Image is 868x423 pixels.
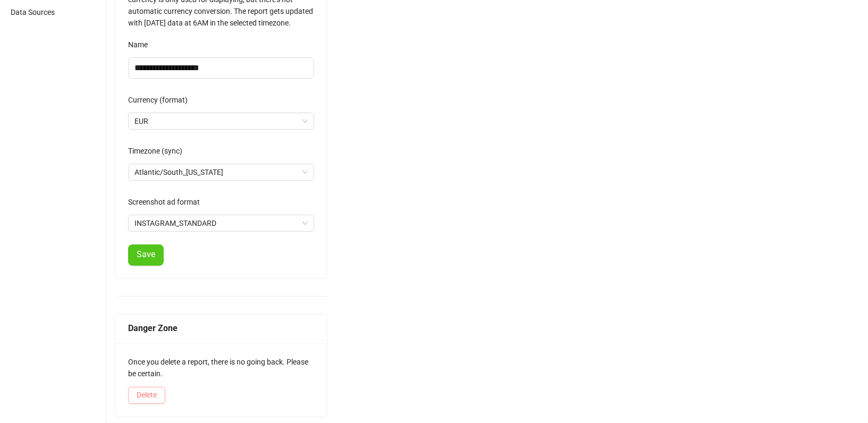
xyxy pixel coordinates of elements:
button: Delete [128,387,165,404]
label: Screenshot ad format [128,193,207,210]
label: Name [128,36,155,53]
label: Currency (format) [128,91,195,108]
div: Once you delete a report, there is no going back. Please be certain. [128,356,314,379]
div: Danger Zone [128,322,314,335]
span: Atlantic/South_Georgia [134,164,308,180]
span: Delete [137,391,157,399]
button: Save [128,244,164,266]
label: Timezone (sync) [128,142,189,159]
span: EUR [134,113,308,129]
span: Data Sources [11,8,55,16]
span: INSTAGRAM_STANDARD [134,215,308,231]
span: Save [137,250,155,259]
input: Name [128,57,314,79]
